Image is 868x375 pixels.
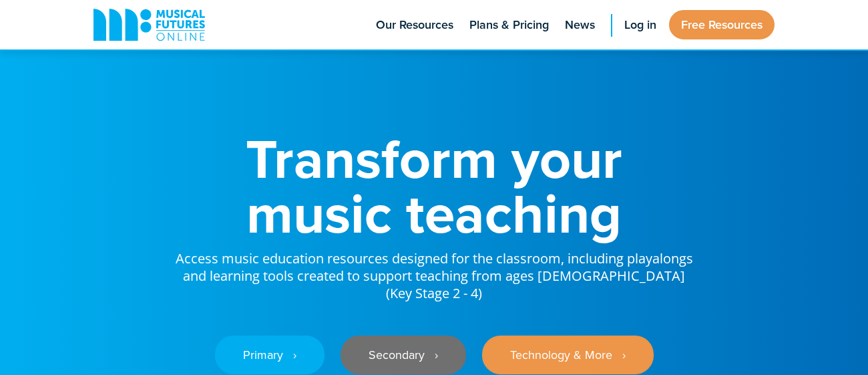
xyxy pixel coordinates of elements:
a: Free Resources [669,10,775,39]
a: Primary ‎‏‏‎ ‎ › [215,336,324,374]
span: Plans & Pricing [469,16,549,34]
p: Access music education resources designed for the classroom, including playalongs and learning to... [174,241,694,302]
span: News [565,16,595,34]
span: Our Resources [376,16,453,34]
a: Technology & More ‎‏‏‎ ‎ › [482,336,654,374]
a: Secondary ‎‏‏‎ ‎ › [341,336,466,374]
span: Log in [624,16,656,34]
h1: Transform your music teaching [174,131,694,241]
